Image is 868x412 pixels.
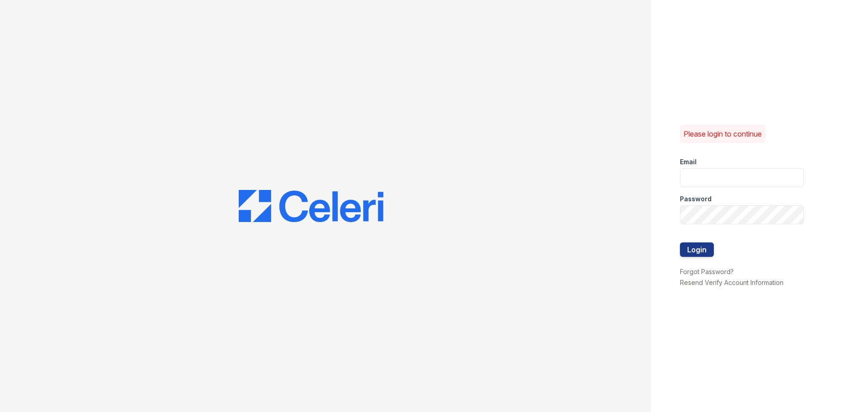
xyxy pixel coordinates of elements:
label: Password [680,194,712,204]
a: Resend Verify Account Information [680,279,783,286]
p: Please login to continue [684,128,762,139]
button: Login [680,242,714,257]
a: Forgot Password? [680,268,734,275]
img: CE_Logo_Blue-a8612792a0a2168367f1c8372b55b34899dd931a85d93a1a3d3e32e68fde9ad4.png [239,190,383,223]
label: Email [680,157,697,166]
